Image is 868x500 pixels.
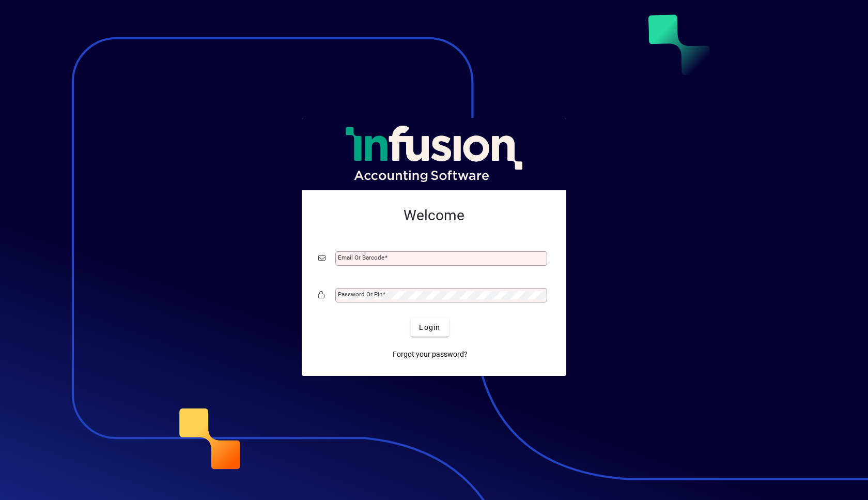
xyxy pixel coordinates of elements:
a: Forgot your password? [389,345,472,363]
mat-label: Email or Barcode [338,254,384,261]
span: Forgot your password? [393,349,468,360]
button: Login [411,318,448,337]
mat-label: Password or Pin [338,291,382,298]
h2: Welcome [318,207,550,224]
span: Login [419,322,440,333]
